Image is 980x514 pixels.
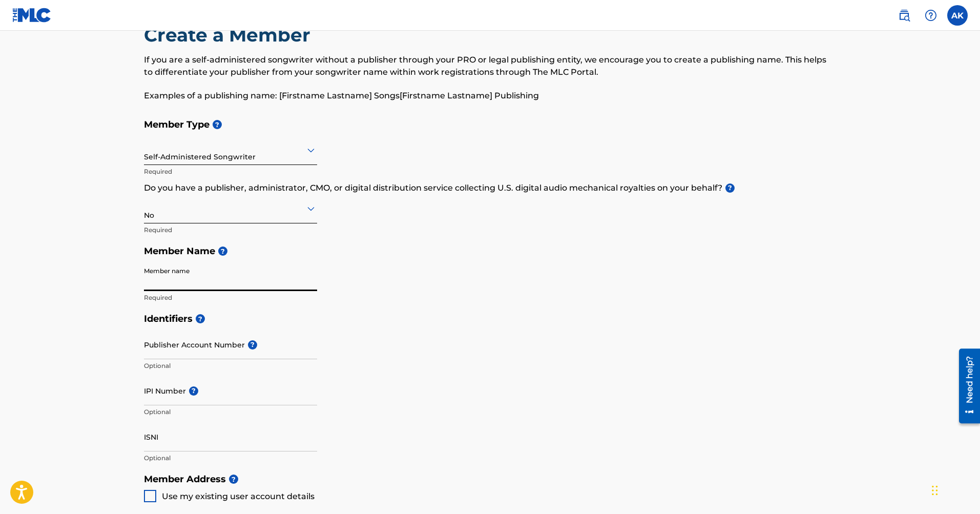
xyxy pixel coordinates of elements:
div: No [144,196,317,221]
span: ? [189,386,198,396]
iframe: Resource Center [951,345,980,427]
span: ? [196,314,205,323]
p: Required [144,293,317,302]
img: search [898,9,910,22]
div: User Menu [947,5,968,26]
img: help [925,9,937,22]
p: Examples of a publishing name: [Firstname Lastname] Songs[Firstname Lastname] Publishing [144,90,837,102]
span: ? [725,183,735,193]
p: Required [144,225,317,235]
a: Public Search [894,5,914,26]
h5: Member Address [144,468,837,490]
span: ? [248,340,257,349]
div: Self-Administered Songwriter [144,137,317,162]
h5: Identifiers [144,308,837,330]
div: Drag [932,475,938,506]
span: ? [218,246,227,256]
p: Do you have a publisher, administrator, CMO, or digital distribution service collecting U.S. digi... [144,182,837,194]
p: Optional [144,407,317,417]
span: ? [213,120,222,129]
h5: Member Type [144,114,837,136]
p: Optional [144,454,317,463]
img: MLC Logo [12,8,52,23]
h2: Create a Member [144,24,316,47]
p: If you are a self-administered songwriter without a publisher through your PRO or legal publishin... [144,54,837,78]
iframe: Chat Widget [929,465,980,514]
h5: Member Name [144,240,837,262]
span: Use my existing user account details [162,491,315,501]
span: ? [229,475,238,484]
div: Help [921,5,941,26]
p: Optional [144,361,317,371]
p: Required [144,167,317,176]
